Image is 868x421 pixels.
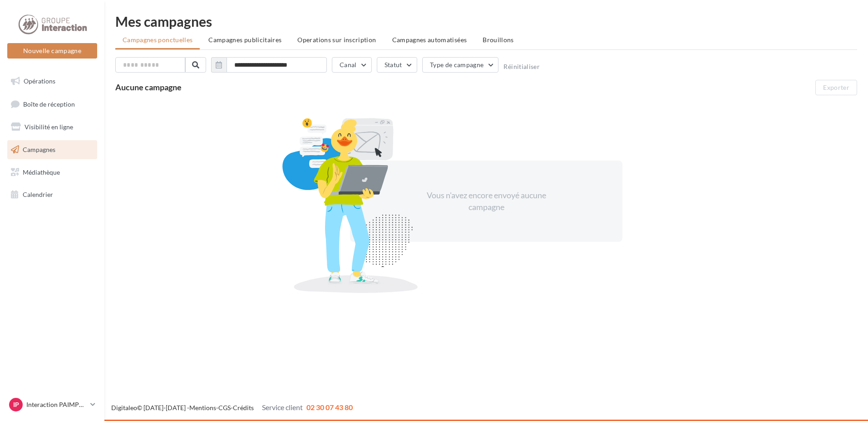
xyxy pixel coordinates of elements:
span: Service client [262,403,303,411]
a: Visibilité en ligne [5,117,99,137]
a: Médiathèque [5,163,99,182]
button: Statut [377,57,417,73]
span: Campagnes publicitaires [208,36,281,44]
span: Visibilité en ligne [25,123,73,131]
div: Mes campagnes [115,15,857,28]
a: Boîte de réception [5,94,99,114]
span: IP [13,400,19,409]
button: Nouvelle campagne [7,43,97,59]
span: Aucune campagne [115,82,182,92]
div: Vous n'avez encore envoyé aucune campagne [408,190,564,213]
p: Interaction PAIMPOL [26,400,87,409]
a: CGS [218,404,231,411]
a: Crédits [233,404,254,411]
a: Digitaleo [111,404,137,411]
button: Réinitialiser [503,63,540,70]
span: Calendrier [23,191,53,198]
span: Opérations [24,77,55,85]
span: Operations sur inscription [297,36,376,44]
a: Opérations [5,72,99,91]
span: Brouillons [483,36,514,44]
a: Mentions [189,404,216,411]
button: Exporter [815,80,857,95]
a: Campagnes [5,140,99,159]
span: Boîte de réception [23,100,75,108]
button: Type de campagne [422,57,499,73]
button: Canal [332,57,372,73]
span: Campagnes [23,146,55,153]
a: IP Interaction PAIMPOL [7,396,97,413]
span: 02 30 07 43 80 [306,403,353,411]
span: © [DATE]-[DATE] - - - [111,404,353,411]
a: Calendrier [5,185,99,204]
span: Médiathèque [23,168,60,176]
span: Campagnes automatisées [392,36,467,44]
